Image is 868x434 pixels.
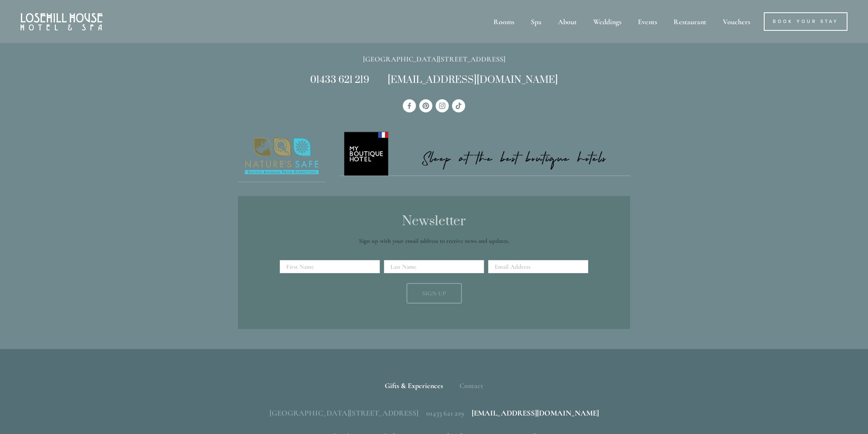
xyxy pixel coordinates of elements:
a: Vouchers [715,12,758,31]
div: Events [630,12,665,31]
img: Losehill House [21,13,103,30]
span: 01433 621 219 [426,408,464,418]
div: Restaurant [666,12,714,31]
a: Gifts & Experiences [385,375,450,396]
span: Sign Up [422,290,446,297]
a: Losehill House Hotel & Spa [403,99,416,112]
span: Gifts & Experiences [385,381,443,390]
a: TikTok [452,99,465,112]
div: Spa [523,12,549,31]
a: Pinterest [419,99,432,112]
a: [EMAIL_ADDRESS][DOMAIN_NAME] [472,408,599,418]
button: Sign Up [407,283,462,304]
img: Nature's Safe - Logo [238,130,326,182]
span: [GEOGRAPHIC_DATA][STREET_ADDRESS] [270,408,418,418]
input: Last Name [384,260,484,273]
input: First Name [280,260,380,273]
p: [GEOGRAPHIC_DATA][STREET_ADDRESS] [238,53,630,66]
input: Email Address [488,260,588,273]
a: [EMAIL_ADDRESS][DOMAIN_NAME] [388,74,558,86]
img: My Boutique Hotel - Logo [340,130,630,176]
a: 01433 621 219 [310,74,369,86]
div: About [550,12,584,31]
h2: Newsletter [283,214,585,229]
a: Nature's Safe - Logo [238,130,326,183]
a: Instagram [436,99,449,112]
p: Sign up with your email address to receive news and updates. [283,236,585,246]
a: Book Your Stay [764,12,847,31]
div: Weddings [586,12,629,31]
div: Rooms [486,12,522,31]
div: Contact [452,375,483,396]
